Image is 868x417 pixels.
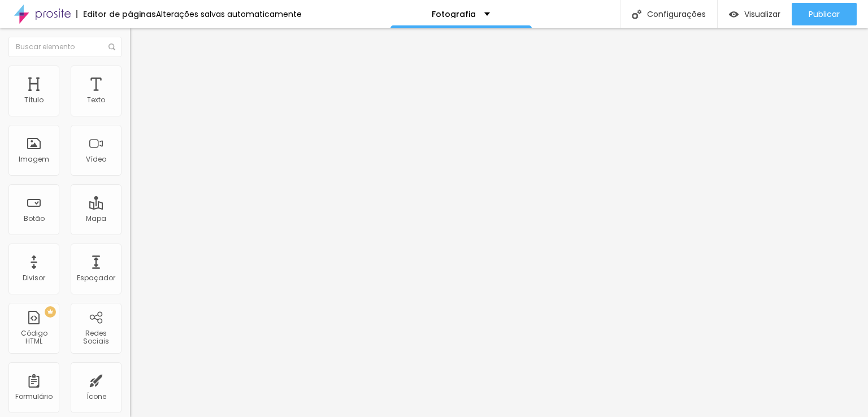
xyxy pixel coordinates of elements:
[108,44,115,50] img: Icone
[156,10,302,18] div: Alterações salvas automaticamente
[432,10,476,18] p: Fotografia
[77,274,115,282] div: Espaçador
[24,215,45,223] div: Botão
[73,329,118,346] div: Redes Sociais
[8,37,121,57] input: Buscar elemento
[23,274,45,282] div: Divisor
[130,28,868,417] iframe: Editor
[87,96,105,104] div: Texto
[24,96,44,104] div: Título
[11,329,56,346] div: Código HTML
[809,10,840,19] span: Publicar
[792,3,857,25] button: Publicar
[15,393,53,401] div: Formulário
[744,10,780,19] span: Visualizar
[19,155,49,163] div: Imagem
[86,393,106,401] div: Ícone
[718,3,792,25] button: Visualizar
[76,10,156,18] div: Editor de páginas
[86,215,106,223] div: Mapa
[632,10,641,19] img: Icone
[729,10,739,19] img: view-1.svg
[86,155,106,163] div: Vídeo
